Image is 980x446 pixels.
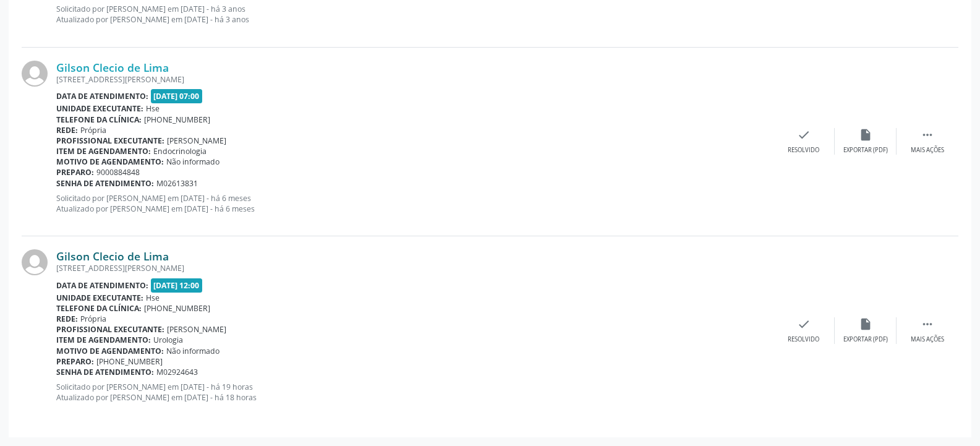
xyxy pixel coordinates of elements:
[843,146,888,155] div: Exportar (PDF)
[797,128,811,142] i: check
[167,324,226,335] span: [PERSON_NAME]
[56,324,164,335] b: Profissional executante:
[788,146,819,155] div: Resolvido
[56,193,773,214] p: Solicitado por [PERSON_NAME] em [DATE] - há 6 meses Atualizado por [PERSON_NAME] em [DATE] - há 6...
[166,346,219,356] span: Não informado
[22,249,48,275] img: img
[144,303,210,314] span: [PHONE_NUMBER]
[144,114,210,125] span: [PHONE_NUMBER]
[56,61,169,74] a: Gilson Clecio de Lima
[921,317,934,331] i: 
[56,249,169,263] a: Gilson Clecio de Lima
[80,125,106,135] span: Própria
[96,167,140,178] span: 9000884848
[911,335,944,344] div: Mais ações
[151,89,203,103] span: [DATE] 07:00
[56,346,164,356] b: Motivo de agendamento:
[56,335,151,345] b: Item de agendamento:
[151,278,203,293] span: [DATE] 12:00
[156,178,198,189] span: M02613831
[56,135,164,146] b: Profissional executante:
[843,335,888,344] div: Exportar (PDF)
[56,167,94,178] b: Preparo:
[56,263,773,273] div: [STREET_ADDRESS][PERSON_NAME]
[56,303,142,314] b: Telefone da clínica:
[56,74,773,85] div: [STREET_ADDRESS][PERSON_NAME]
[56,4,773,25] p: Solicitado por [PERSON_NAME] em [DATE] - há 3 anos Atualizado por [PERSON_NAME] em [DATE] - há 3 ...
[56,125,78,135] b: Rede:
[56,178,154,189] b: Senha de atendimento:
[166,157,219,167] span: Não informado
[56,114,142,125] b: Telefone da clínica:
[96,356,163,367] span: [PHONE_NUMBER]
[56,314,78,324] b: Rede:
[911,146,944,155] div: Mais ações
[56,356,94,367] b: Preparo:
[80,314,106,324] span: Própria
[56,157,164,167] b: Motivo de agendamento:
[22,61,48,87] img: img
[859,317,872,331] i: insert_drive_file
[56,367,154,377] b: Senha de atendimento:
[56,103,143,114] b: Unidade executante:
[788,335,819,344] div: Resolvido
[56,91,148,101] b: Data de atendimento:
[56,146,151,157] b: Item de agendamento:
[921,128,934,142] i: 
[797,317,811,331] i: check
[56,280,148,291] b: Data de atendimento:
[153,146,207,157] span: Endocrinologia
[56,382,773,403] p: Solicitado por [PERSON_NAME] em [DATE] - há 19 horas Atualizado por [PERSON_NAME] em [DATE] - há ...
[153,335,183,345] span: Urologia
[859,128,872,142] i: insert_drive_file
[167,135,226,146] span: [PERSON_NAME]
[146,103,160,114] span: Hse
[156,367,198,377] span: M02924643
[56,293,143,303] b: Unidade executante:
[146,293,160,303] span: Hse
